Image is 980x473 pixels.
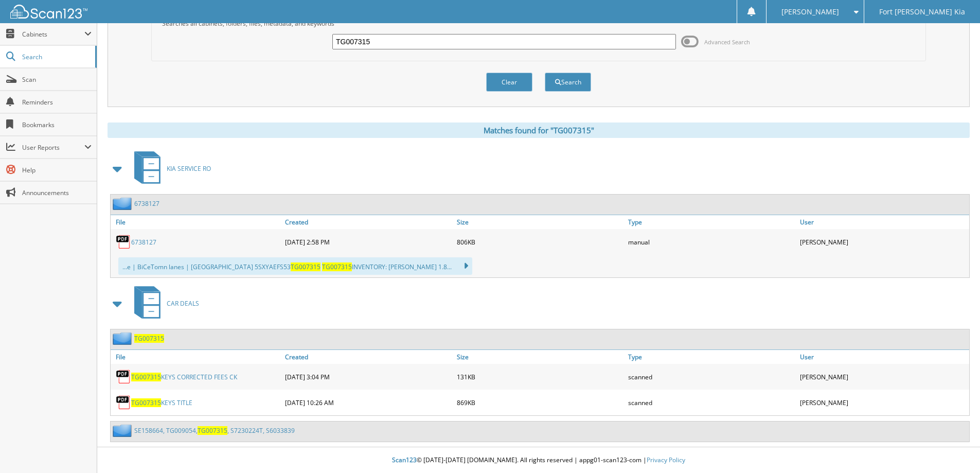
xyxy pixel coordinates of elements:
span: TG007315 [131,398,161,407]
a: TG007315 [134,334,164,343]
a: Size [454,350,626,364]
a: File [111,350,282,364]
span: CAR DEALS [167,299,199,308]
a: Type [626,350,797,364]
a: User [797,215,969,229]
a: Type [626,215,797,229]
span: TG007315 [131,373,161,381]
div: © [DATE]-[DATE] [DOMAIN_NAME]. All rights reserved | appg01-scan123-com | [97,448,980,473]
div: [DATE] 3:04 PM [282,366,454,387]
div: scanned [626,366,797,387]
img: PDF.png [116,395,131,410]
div: [PERSON_NAME] [797,232,969,252]
a: TG007315KEYS TITLE [131,398,192,407]
img: scan123-logo-white.svg [10,5,87,19]
a: 6738127 [134,199,159,208]
a: SE158664, TG009054,TG007315, S7230224T, S6033839 [134,426,295,435]
img: folder2.png [113,332,134,345]
span: Advanced Search [704,38,750,46]
div: ...e | BiCeTomn lanes | [GEOGRAPHIC_DATA] 5SXYAEFS53 INVENTORY: [PERSON_NAME] 1.8... [118,257,472,275]
span: TG007315 [198,426,227,435]
div: [PERSON_NAME] [797,366,969,387]
div: Matches found for "TG007315" [108,122,970,138]
a: 6738127 [131,238,156,247]
img: folder2.png [113,424,134,437]
span: Bookmarks [22,120,92,129]
a: Created [282,350,454,364]
a: CAR DEALS [128,283,199,324]
div: 806KB [454,232,626,252]
div: Searches all cabinets, folders, files, metadata, and keywords [157,19,920,28]
img: folder2.png [113,197,134,210]
img: PDF.png [116,369,131,384]
div: [DATE] 2:58 PM [282,232,454,252]
span: Scan123 [392,456,417,464]
button: Search [545,73,591,92]
span: TG007315 [322,262,352,271]
div: scanned [626,392,797,413]
a: KIA SERVICE RO [128,148,211,189]
a: Created [282,215,454,229]
span: Search [22,52,90,61]
span: Reminders [22,98,92,107]
img: PDF.png [116,234,131,250]
div: manual [626,232,797,252]
span: User Reports [22,143,84,152]
span: Help [22,166,92,174]
a: Privacy Policy [647,456,685,464]
span: Cabinets [22,30,84,39]
div: [PERSON_NAME] [797,392,969,413]
span: Fort [PERSON_NAME] Kia [879,9,965,15]
div: [DATE] 10:26 AM [282,392,454,413]
button: Clear [486,73,532,92]
div: 869KB [454,392,626,413]
a: User [797,350,969,364]
a: TG007315KEYS CORRECTED FEES CK [131,373,237,381]
a: Size [454,215,626,229]
span: Scan [22,75,92,84]
span: KIA SERVICE RO [167,164,211,173]
span: TG007315 [291,262,320,271]
div: 131KB [454,366,626,387]
span: Announcements [22,188,92,197]
span: [PERSON_NAME] [781,9,839,15]
iframe: Chat Widget [929,424,980,473]
a: File [111,215,282,229]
